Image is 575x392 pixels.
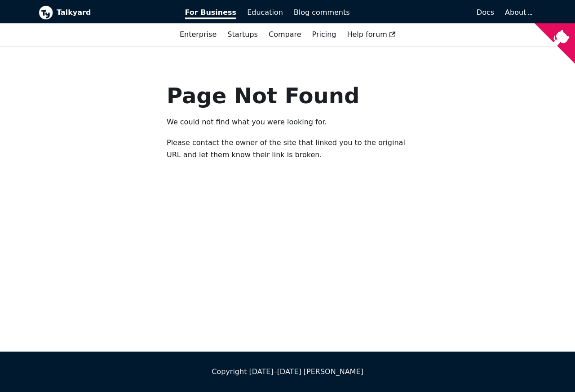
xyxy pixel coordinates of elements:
[269,30,301,39] a: Compare
[222,27,263,42] a: Startups
[174,27,222,42] a: Enterprise
[294,8,350,17] span: Blog comments
[505,8,531,17] a: About
[167,137,408,161] p: Please contact the owner of the site that linked you to the original URL and let them know their ...
[242,5,288,20] a: Education
[167,82,408,109] h1: Page Not Found
[39,5,53,20] img: Talkyard logo
[355,5,500,20] a: Docs
[185,8,237,19] span: For Business
[39,5,172,20] a: Talkyard logoTalkyard
[39,366,536,378] div: Copyright [DATE]–[DATE] [PERSON_NAME]
[307,27,342,42] a: Pricing
[347,30,395,39] span: Help forum
[477,8,494,17] span: Docs
[247,8,283,17] span: Education
[167,116,408,128] p: We could not find what you were looking for.
[288,5,355,20] a: Blog comments
[341,27,401,42] a: Help forum
[180,5,242,20] a: For Business
[57,7,172,18] b: Talkyard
